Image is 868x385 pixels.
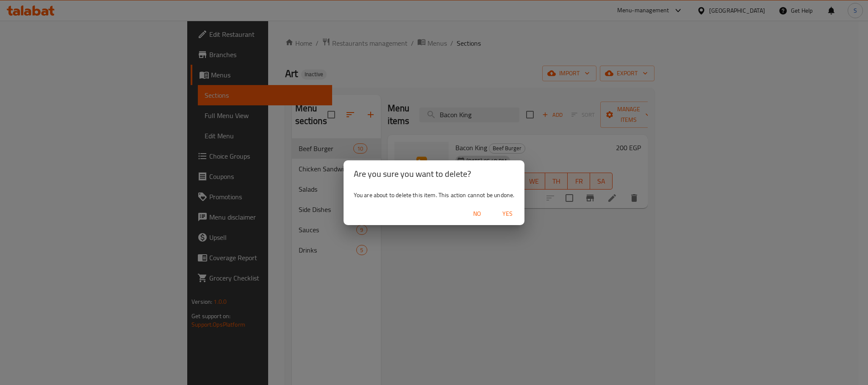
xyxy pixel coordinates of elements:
button: No [463,206,491,222]
span: No [467,209,487,219]
div: You are about to delete this item. This action cannot be undone. [344,187,525,203]
span: Yes [497,209,518,219]
button: Yes [494,206,521,222]
h2: Are you sure you want to delete? [354,167,515,181]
